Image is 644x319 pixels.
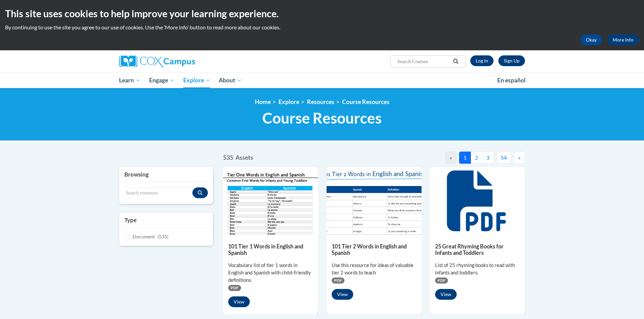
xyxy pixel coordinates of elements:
[255,98,271,105] a: Home
[192,187,208,198] button: Search resources
[109,73,535,88] div: Main menu
[332,277,344,284] span: PDF
[514,152,525,164] button: Next
[332,289,353,300] button: View
[119,76,140,84] span: Learn
[179,73,215,88] a: Explore
[223,154,233,161] span: 535
[493,73,530,87] a: En español
[133,234,155,239] span: Document
[518,154,521,161] span: »
[119,55,248,68] a: Cox Campus
[219,76,242,84] span: About
[451,57,461,65] button: Search
[435,277,448,284] span: PDF
[497,77,526,84] span: En español
[471,152,482,164] button: 2
[119,55,195,68] img: Cox Campus
[435,289,457,300] button: View
[124,187,193,199] input: Search resources
[482,152,494,164] button: 3
[332,243,416,256] h5: 101 Tier 2 Words in English and Spanish
[459,152,471,164] button: 1
[435,262,520,276] div: List of 25 rhyming books to read with infants and toddlers.
[124,170,208,179] h3: Browsing
[279,98,299,105] a: Explore
[236,154,253,161] span: Assets
[307,98,334,105] a: Resources
[332,262,416,276] div: Use this resource for ideas of valuable tier 2 words to teach
[262,109,382,127] span: Course Resources
[470,55,494,66] a: Log In
[5,7,639,20] h2: This site uses cookies to help improve your learning experience.
[228,262,313,284] div: Vocabulary list of tier 1 words in English and Spanish with child-friendly definitions.
[124,216,208,224] h3: Type
[149,76,174,84] span: Engage
[5,24,639,31] p: By continuing to use the site you agree to our use of cookies. Use the ‘More info’ button to read...
[496,152,511,164] button: 54
[183,76,210,84] span: Explore
[580,34,602,45] button: Okay
[228,285,241,291] span: PDF
[223,167,318,235] img: d35314be-4b7e-462d-8f95-b17e3d3bb747.pdf
[397,57,451,65] input: Search Courses
[115,73,145,88] a: Learn
[145,73,179,88] a: Engage
[374,152,525,164] nav: Pagination Navigation
[158,234,168,239] span: (535)
[228,243,313,256] h5: 101 Tier 1 Words in English and Spanish
[342,98,389,105] a: Course Resources
[435,243,520,256] h5: 25 Great Rhyming Books for Infants and Toddlers
[607,34,639,45] a: More Info
[214,73,246,88] a: About
[327,167,422,235] img: 836e94b2-264a-47ae-9840-fb2574307f3b.pdf
[498,55,525,66] a: Register
[228,296,250,307] button: View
